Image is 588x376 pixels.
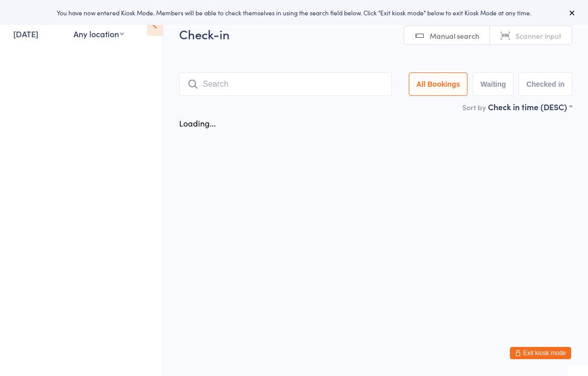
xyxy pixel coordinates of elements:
h2: Check-in [179,26,572,42]
input: Search [179,72,392,96]
button: Waiting [473,72,513,96]
div: Check in time (DESC) [488,101,572,112]
div: Loading... [179,117,216,129]
label: Sort by [462,102,486,112]
span: Manual search [430,31,479,41]
button: All Bookings [409,72,468,96]
a: [DATE] [13,28,38,39]
div: You have now entered Kiosk Mode. Members will be able to check themselves in using the search fie... [16,8,572,17]
button: Checked in [519,72,572,96]
div: Any location [73,28,124,39]
button: Exit kiosk mode [510,347,571,359]
span: Scanner input [516,31,561,41]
